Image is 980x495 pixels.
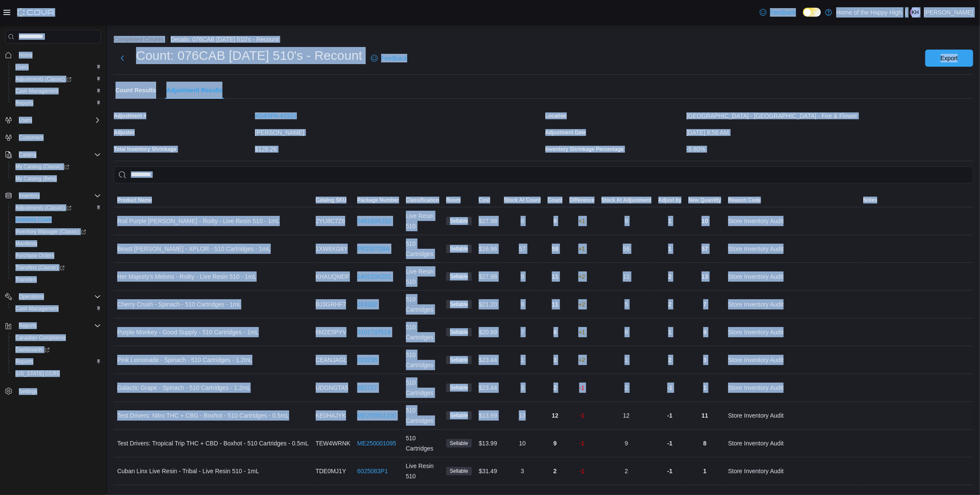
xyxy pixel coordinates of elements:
[728,327,784,337] span: Store Inventory Audit
[450,273,468,280] span: Sellable
[114,112,146,119] label: Adjustment #
[668,299,672,309] p: 2
[9,274,104,286] button: Transfers
[446,439,472,448] span: Sellable
[12,62,32,72] a: Users
[2,385,104,397] button: Settings
[598,379,655,396] div: 2
[2,131,104,144] button: Customers
[475,351,500,368] div: $23.44
[15,100,33,106] span: Reports
[12,368,63,379] a: [US_STATE] CCRS
[598,407,655,424] div: 12
[15,228,86,235] span: Inventory Manager (Classic)
[19,388,37,395] span: Settings
[658,197,682,203] span: Adjust by
[446,356,472,364] span: Sellable
[2,149,104,161] button: Catalog
[403,193,443,207] button: Classification
[15,305,59,312] span: Cash Management
[9,214,104,226] button: Inventory Count
[357,299,377,309] a: 024182
[316,410,346,421] span: KE0HAJYK
[578,271,585,282] p: +2
[552,299,559,309] p: 11
[668,244,672,254] p: 1
[12,357,37,367] a: Reports
[500,435,544,452] div: 10
[15,150,40,160] button: Catalog
[598,463,655,480] div: 2
[9,368,104,380] button: [US_STATE] CCRS
[19,151,36,158] span: Catalog
[504,197,541,203] span: Stock At Count
[598,193,655,207] button: Stock At Adjustment
[9,73,104,85] a: Adjustments (Classic)
[406,405,439,426] span: 510 Cartridges
[912,7,919,18] span: KH
[406,461,439,481] span: Live Resin 510
[566,193,598,207] button: Difference
[12,274,101,285] span: Transfers
[500,193,544,207] button: Stock At Count
[9,97,104,109] button: Reports
[545,146,624,153] div: Inventory Shrinkage Percentage
[446,272,472,281] span: Sellable
[15,346,50,353] span: Dashboards
[545,129,586,136] label: Adjustment Date
[406,197,439,203] span: Classification
[500,268,544,285] div: 9
[12,345,101,355] span: Dashboards
[15,191,101,201] span: Inventory
[601,197,651,203] span: Stock At Adjustment
[12,62,101,72] span: Users
[443,193,476,207] button: Room
[925,50,973,67] button: Export
[728,216,784,226] span: Store Inventory Audit
[475,268,500,285] div: $27.98
[316,438,351,448] span: TEW4WRNK
[728,438,784,448] span: Store Inventory Audit
[255,112,297,119] button: AD4SFK-61521
[15,133,47,143] a: Customers
[406,377,439,398] span: 510 Cartridges
[406,211,439,231] span: Live Resin 510
[12,174,60,184] a: My Catalog (Beta)
[15,276,37,283] span: Transfers
[12,333,101,343] span: Canadian Compliance
[702,216,708,226] p: 10
[406,322,439,342] span: 510 Cartridges
[12,262,68,273] a: Transfers (Classic)
[12,215,55,225] a: Inventory Count
[9,250,104,262] button: Purchase Orders
[12,227,89,237] a: Inventory Manager (Classic)
[406,239,439,259] span: 510 Cartridges
[687,109,973,119] div: [GEOGRAPHIC_DATA] - [GEOGRAPHIC_DATA] - Fire & Flower
[255,126,542,136] div: [PERSON_NAME]
[728,271,784,282] span: Store Inventory Audit
[381,54,407,62] span: Feedback
[117,299,241,309] span: Cherry Crush - Spinach - 510 Cartridges - 1mL
[687,142,973,153] div: -5.80%
[357,327,391,337] a: 3101737518
[578,244,585,254] p: +1
[578,299,585,309] p: +2
[728,355,784,365] span: Store Inventory Audit
[9,238,104,250] button: Manifests
[500,379,544,396] div: 3
[500,324,544,341] div: 7
[803,8,821,17] input: Dark Mode
[703,355,707,365] p: 3
[357,383,377,393] a: 022717
[446,300,472,309] span: Sellable
[19,322,37,329] span: Reports
[9,226,104,238] a: Inventory Manager (Classic)
[15,292,47,302] button: Operations
[450,412,468,419] span: Sellable
[312,193,354,207] button: Catalog SKU
[702,244,708,254] p: 57
[9,202,104,214] a: Adjustments (Classic)
[545,112,567,119] label: Location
